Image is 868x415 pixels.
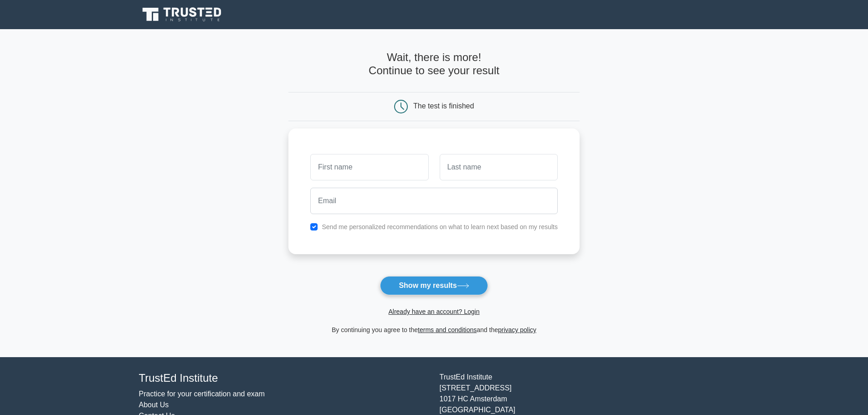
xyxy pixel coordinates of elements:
a: terms and conditions [418,326,477,333]
div: The test is finished [413,102,474,110]
a: privacy policy [498,326,536,333]
input: Email [310,188,558,214]
h4: Wait, there is more! Continue to see your result [288,51,580,77]
a: Already have an account? Login [388,308,479,315]
a: About Us [139,401,169,409]
input: First name [310,154,428,180]
button: Show my results [380,276,488,295]
h4: TrustEd Institute [139,372,429,385]
input: Last name [440,154,558,180]
a: Practice for your certification and exam [139,390,265,398]
div: By continuing you agree to the and the [283,324,585,335]
label: Send me personalized recommendations on what to learn next based on my results [322,223,558,231]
